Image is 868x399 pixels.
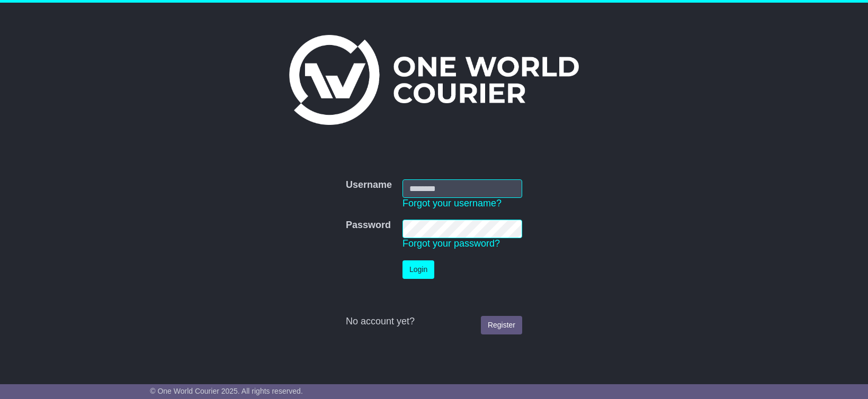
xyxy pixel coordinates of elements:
[346,179,392,191] label: Username
[346,220,391,231] label: Password
[402,238,500,249] a: Forgot your password?
[289,35,578,125] img: One World
[402,260,434,279] button: Login
[481,316,522,334] a: Register
[402,198,502,208] a: Forgot your username?
[150,387,303,395] span: © One World Courier 2025. All rights reserved.
[346,316,522,328] div: No account yet?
